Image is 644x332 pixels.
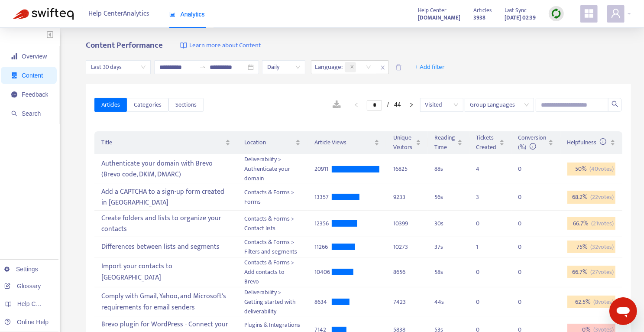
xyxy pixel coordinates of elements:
[101,138,223,147] span: Title
[393,219,421,228] div: 10399
[435,133,456,152] span: Reading Time
[350,100,363,110] li: Previous Page
[11,111,17,117] span: search
[94,131,237,154] th: Title
[435,192,463,202] div: 56 s
[393,267,421,277] div: 8656
[518,133,547,152] span: Conversion (%)
[518,192,536,202] div: 0
[473,13,485,23] strong: 3938
[435,297,463,307] div: 44 s
[567,217,615,230] div: 66.7 %
[22,72,43,79] span: Content
[199,64,206,71] span: swap-right
[311,61,344,74] span: Language :
[518,242,536,252] div: 0
[134,100,162,110] span: Categories
[91,61,146,74] span: Last 30 days
[189,41,261,51] span: Learn more about Content
[409,102,414,107] span: right
[314,219,332,228] div: 12356
[591,219,614,228] span: ( 21 votes)
[393,297,421,307] div: 7423
[590,267,614,277] span: ( 27 votes)
[567,137,607,147] span: Helpfulness
[314,267,332,277] div: 10406
[476,219,494,228] div: 0
[476,242,494,252] div: 1
[169,11,175,17] span: area-chart
[101,240,230,254] div: Differences between lists and segments
[4,283,41,290] a: Glossary
[405,100,418,110] li: Next Page
[244,138,293,147] span: Location
[237,211,307,237] td: Contacts & Forms > Contact lists
[101,100,120,110] span: Articles
[22,110,41,117] span: Search
[393,192,421,202] div: 9233
[13,8,74,20] img: Swifteq
[101,185,230,210] div: Add a CAPTCHA to a sign-up form created in [GEOGRAPHIC_DATA]
[609,297,637,325] iframe: Button to launch messaging window
[435,242,463,252] div: 37 s
[518,219,536,228] div: 0
[4,266,38,273] a: Settings
[425,98,458,111] span: Visited
[237,287,307,317] td: Deliverability > Getting started with deliverability
[428,131,469,154] th: Reading Time
[418,13,460,23] a: [DOMAIN_NAME]
[476,133,498,152] span: Tickets Created
[11,53,17,59] span: signal
[393,164,421,174] div: 16825
[473,6,492,15] span: Articles
[86,39,163,52] b: Content Performance
[387,101,389,108] span: /
[418,6,447,15] span: Help Center
[314,297,332,307] div: 8634
[180,41,261,51] a: Learn more about Content
[350,65,354,70] span: close
[22,91,48,98] span: Feedback
[377,62,388,73] span: close
[612,101,618,107] span: search
[11,72,17,78] span: container
[22,53,47,60] span: Overview
[350,100,363,110] button: left
[393,242,421,252] div: 10273
[267,61,300,74] span: Daily
[4,319,49,325] a: Online Help
[611,8,621,19] span: user
[17,300,53,307] span: Help Centers
[567,266,615,279] div: 66.7 %
[435,219,463,228] div: 30 s
[168,98,204,112] button: Sections
[180,42,187,49] img: image-link
[589,164,614,174] span: ( 40 votes)
[101,290,230,315] div: Comply with Gmail, Yahoo, and Microsoft's requirements for email senders
[505,13,536,23] strong: [DATE] 02:39
[593,297,614,307] span: ( 8 votes)
[314,138,372,147] span: Article Views
[415,62,445,72] span: + Add filter
[476,297,494,307] div: 0
[435,267,463,277] div: 58 s
[367,100,401,110] li: 1/44
[237,257,307,287] td: Contacts & Forms > Add contacts to Brevo
[567,163,615,176] div: 50 %
[237,154,307,184] td: Deliverability > Authenticate your domain
[237,131,307,154] th: Location
[418,13,460,23] strong: [DOMAIN_NAME]
[476,267,494,277] div: 0
[435,164,463,174] div: 88 s
[405,100,418,110] button: right
[393,133,414,152] span: Unique Visitors
[11,91,17,98] span: message
[518,297,536,307] div: 0
[89,6,150,22] span: Help Center Analytics
[590,192,614,202] span: ( 22 votes)
[237,184,307,211] td: Contacts & Forms > Forms
[518,164,536,174] div: 0
[590,242,614,252] span: ( 32 votes)
[127,98,168,112] button: Categories
[551,8,562,19] img: sync.dc5367851b00ba804db3.png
